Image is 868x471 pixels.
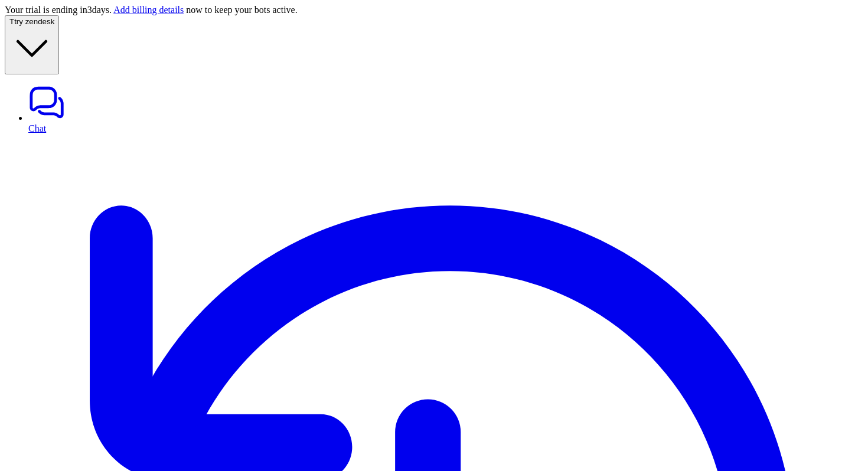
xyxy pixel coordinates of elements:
span: try zendesk [14,17,54,26]
a: Chat [28,84,863,133]
a: Add billing details [113,5,184,15]
span: T [9,17,14,26]
button: Ttry zendesk [5,15,59,74]
div: Your trial is ending in 3 days. now to keep your bots active. [5,5,863,15]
